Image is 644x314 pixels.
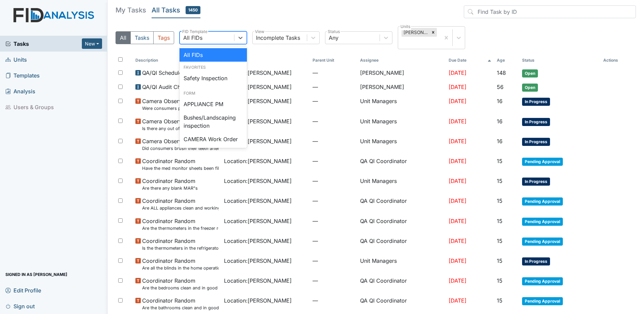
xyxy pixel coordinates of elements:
[142,225,219,231] small: Are the thermometers in the freezer reading between 0 degrees and 10 degrees?
[5,70,40,81] span: Templates
[522,197,563,206] span: Pending Approval
[357,115,446,134] td: Unit Managers
[357,274,446,294] td: QA QI Coordinator
[313,137,354,145] span: —
[522,277,563,285] span: Pending Approval
[5,40,82,48] span: Tasks
[497,218,503,224] span: 15
[357,294,446,314] td: QA QI Coordinator
[522,118,550,126] span: In Progress
[357,134,446,154] td: Unit Managers
[357,234,446,254] td: QA QI Coordinator
[449,277,466,284] span: [DATE]
[5,269,67,280] span: Signed in as [PERSON_NAME]
[82,38,102,49] button: New
[142,125,219,132] small: Is there any out of the ordinary cell phone usage?
[142,83,211,91] span: QA/QI Audit Checklist (ICF)
[5,301,35,311] span: Sign out
[142,237,219,251] span: Coordinator Random Is the thermometers in the refrigerator reading between 34 degrees and 40 degr...
[519,55,601,66] th: Toggle SortBy
[449,197,466,204] span: [DATE]
[224,217,292,225] span: Location : [PERSON_NAME]
[5,285,41,295] span: Edit Profile
[497,138,503,145] span: 16
[449,98,466,104] span: [DATE]
[449,297,466,304] span: [DATE]
[522,158,563,166] span: Pending Approval
[357,254,446,274] td: Unit Managers
[183,34,202,42] div: All FIDs
[142,145,219,152] small: Did consumers brush their teeth after the meal?
[497,118,503,125] span: 16
[224,257,292,265] span: Location : [PERSON_NAME]
[142,277,219,291] span: Coordinator Random Are the bedrooms clean and in good repair?
[224,137,292,145] span: Location : [PERSON_NAME]
[224,117,292,125] span: Location : [PERSON_NAME]
[357,174,446,194] td: Unit Managers
[313,177,354,185] span: —
[449,158,466,164] span: [DATE]
[224,97,292,105] span: Location : [PERSON_NAME]
[142,165,219,171] small: Have the med monitor sheets been filled out?
[522,84,538,92] span: Open
[313,83,354,91] span: —
[313,117,354,125] span: —
[313,296,354,305] span: —
[180,111,247,132] div: Bushes/Landscaping inspection
[224,197,292,205] span: Location : [PERSON_NAME]
[313,277,354,285] span: —
[221,55,310,66] th: Toggle SortBy
[357,194,446,214] td: QA QI Coordinator
[313,237,354,245] span: —
[116,5,146,15] h5: My Tasks
[522,218,563,226] span: Pending Approval
[142,157,219,171] span: Coordinator Random Have the med monitor sheets been filled out?
[497,238,503,244] span: 15
[497,257,503,264] span: 15
[224,237,292,245] span: Location : [PERSON_NAME]
[224,177,292,185] span: Location : [PERSON_NAME]
[522,178,550,186] span: In Progress
[497,98,503,104] span: 16
[5,86,35,96] span: Analysis
[116,31,174,44] div: Type filter
[449,84,466,90] span: [DATE]
[180,146,247,159] div: Critical Incident Report
[449,178,466,184] span: [DATE]
[313,257,354,265] span: —
[313,217,354,225] span: —
[142,137,219,152] span: Camera Observation Did consumers brush their teeth after the meal?
[449,138,466,145] span: [DATE]
[180,64,247,70] div: Favorites
[142,285,219,291] small: Are the bedrooms clean and in good repair?
[357,55,446,66] th: Assignee
[224,296,292,305] span: Location : [PERSON_NAME]
[186,6,200,14] span: 1450
[601,55,634,66] th: Actions
[313,157,354,165] span: —
[180,132,247,146] div: CAMERA Work Order
[449,257,466,264] span: [DATE]
[313,97,354,105] span: —
[494,55,520,66] th: Toggle SortBy
[329,34,339,42] div: Any
[522,69,538,77] span: Open
[180,97,247,111] div: APPLIANCE PM
[180,71,247,85] div: Safety Inspection
[497,158,503,164] span: 15
[116,31,131,44] button: All
[310,55,357,66] th: Toggle SortBy
[497,69,506,76] span: 148
[142,105,219,112] small: Were consumers prompted and/or assisted with washing their hands for meal prep?
[142,185,198,191] small: Are there any blank MAR"s
[446,55,494,66] th: Toggle SortBy
[401,28,429,37] div: [PERSON_NAME]
[256,34,300,42] div: Incomplete Tasks
[142,217,219,231] span: Coordinator Random Are the thermometers in the freezer reading between 0 degrees and 10 degrees?
[522,297,563,305] span: Pending Approval
[449,69,466,76] span: [DATE]
[357,94,446,114] td: Unit Managers
[142,265,219,271] small: Are all the blinds in the home operational and clean?
[313,69,354,77] span: —
[357,214,446,234] td: QA QI Coordinator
